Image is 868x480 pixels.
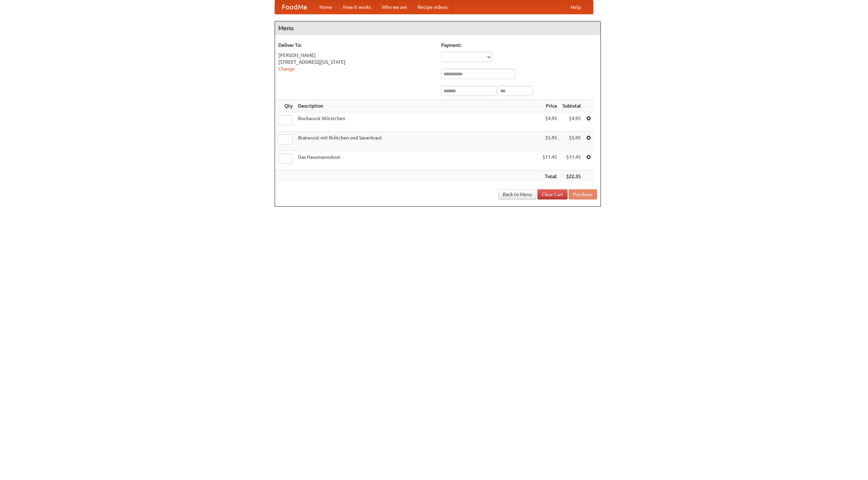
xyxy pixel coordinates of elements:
[569,189,597,199] button: Purchase
[278,42,434,49] h5: Deliver To:
[275,0,314,14] a: FoodMe
[295,151,540,170] td: Das Hausmannskost
[376,0,412,14] a: Who we are
[560,151,584,170] td: $11.45
[295,132,540,151] td: Bratwurst mit Brötchen und Sauerkraut
[537,189,568,199] a: Clear Cart
[540,151,560,170] td: $11.45
[565,0,586,14] a: Help
[295,100,540,112] th: Description
[278,66,295,72] a: Change
[560,132,584,151] td: $5.95
[275,21,600,35] h4: Menu
[540,112,560,132] td: $4.95
[295,112,540,132] td: Bockwurst Würstchen
[540,100,560,112] th: Price
[540,170,560,183] th: Total:
[540,132,560,151] td: $5.95
[275,100,295,112] th: Qty
[560,112,584,132] td: $4.95
[278,52,434,59] div: [PERSON_NAME]
[441,42,597,49] h5: Payment:
[314,0,338,14] a: Home
[338,0,376,14] a: How it works
[560,170,584,183] th: $22.35
[278,59,434,65] div: [STREET_ADDRESS][US_STATE]
[498,189,536,199] a: Back to Menu
[560,100,584,112] th: Subtotal
[412,0,453,14] a: Recipe videos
